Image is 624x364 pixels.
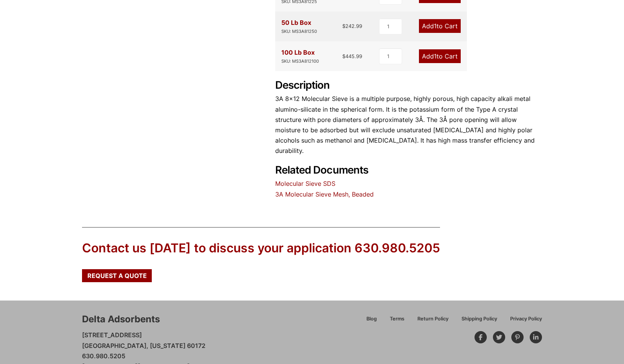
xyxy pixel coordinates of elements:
bdi: 445.99 [342,53,362,59]
span: $ [342,23,345,29]
div: SKU: MS3A812100 [281,58,319,65]
div: Contact us [DATE] to discuss your application 630.980.5205 [82,240,440,257]
span: Return Policy [417,317,448,322]
h2: Description [275,79,542,92]
span: Request a Quote [87,273,147,279]
div: 100 Lb Box [281,47,319,65]
a: Blog [360,315,383,328]
span: Shipping Policy [461,317,497,322]
div: Delta Adsorbents [82,313,160,326]
span: Terms [390,317,404,322]
span: 1 [434,52,437,60]
a: Request a Quote [82,269,152,282]
span: 1 [434,22,437,30]
div: SKU: MS3A81250 [281,28,317,35]
bdi: 242.99 [342,23,362,29]
p: 3A 8×12 Molecular Sieve is a multiple purpose, highly porous, high capacity alkali metal alumino-... [275,94,542,156]
span: $ [342,53,345,59]
span: Blog [366,317,377,322]
a: Add1to Cart [419,19,461,33]
a: Add1to Cart [419,49,461,63]
a: Molecular Sieve SDS [275,180,335,187]
a: Privacy Policy [504,315,542,328]
a: Shipping Policy [455,315,504,328]
a: Return Policy [411,315,455,328]
span: Privacy Policy [510,317,542,322]
div: 50 Lb Box [281,18,317,35]
a: 3A Molecular Sieve Mesh, Beaded [275,190,374,198]
a: Terms [383,315,411,328]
